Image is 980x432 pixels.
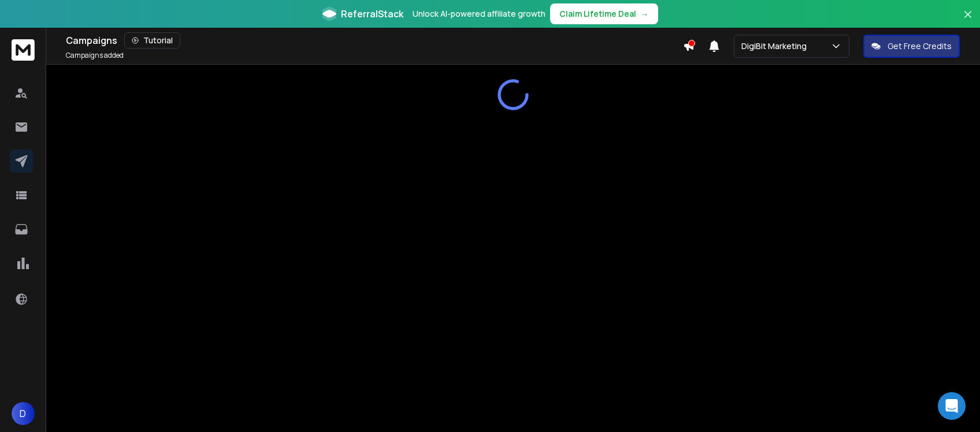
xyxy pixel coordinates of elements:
[341,7,403,21] span: ReferralStack
[550,3,658,24] button: Claim Lifetime Deal→
[12,402,35,425] button: D
[741,40,811,52] p: DigiBit Marketing
[938,392,966,420] div: Open Intercom Messenger
[413,8,545,20] p: Unlock AI-powered affiliate growth
[960,7,975,35] button: Close banner
[888,40,952,52] p: Get Free Credits
[66,51,124,60] p: Campaigns added
[124,32,180,49] button: Tutorial
[863,35,960,58] button: Get Free Credits
[66,32,683,49] div: Campaigns
[641,8,649,20] span: →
